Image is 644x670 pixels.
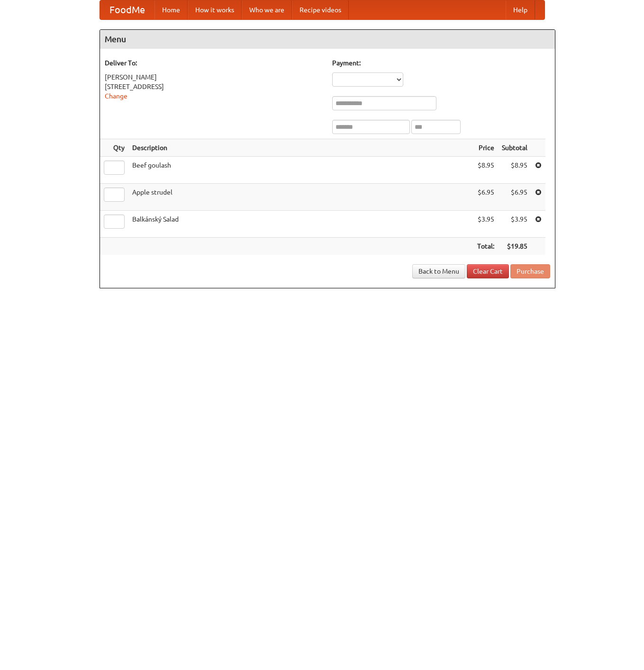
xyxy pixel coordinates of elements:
[473,157,498,184] td: $8.95
[128,184,473,211] td: Apple strudel
[473,139,498,157] th: Price
[498,157,531,184] td: $8.95
[100,0,154,19] a: FoodMe
[292,0,349,19] a: Recipe videos
[412,264,465,278] a: Back to Menu
[105,58,323,68] h5: Deliver To:
[498,139,531,157] th: Subtotal
[154,0,188,19] a: Home
[242,0,292,19] a: Who we are
[510,264,550,278] button: Purchase
[498,211,531,238] td: $3.95
[128,157,473,184] td: Beef goulash
[188,0,242,19] a: How it works
[128,139,473,157] th: Description
[506,0,535,19] a: Help
[467,264,509,278] a: Clear Cart
[473,211,498,238] td: $3.95
[332,58,550,68] h5: Payment:
[498,238,531,255] th: $19.85
[100,30,555,49] h4: Menu
[473,184,498,211] td: $6.95
[128,211,473,238] td: Balkánský Salad
[105,72,323,82] div: [PERSON_NAME]
[498,184,531,211] td: $6.95
[105,92,127,100] a: Change
[105,82,323,91] div: [STREET_ADDRESS]
[100,139,128,157] th: Qty
[473,238,498,255] th: Total:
